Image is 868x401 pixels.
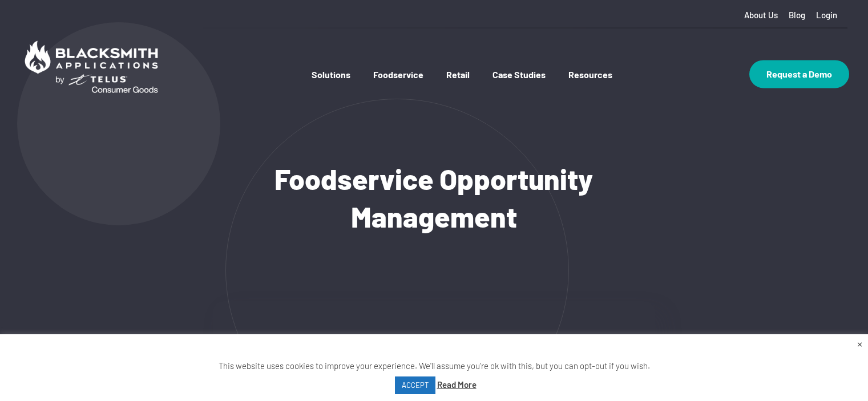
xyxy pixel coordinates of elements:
a: Retail [446,69,470,103]
a: Blog [789,10,805,20]
a: Solutions [312,69,350,103]
a: Foodservice [373,69,423,103]
a: Close the cookie bar [857,337,862,350]
img: Blacksmith Applications by TELUS Consumer Goods [19,35,164,99]
span: This website uses cookies to improve your experience. We'll assume you're ok with this, but you c... [219,361,650,390]
a: ACCEPT [395,376,435,394]
a: Request a Demo [749,60,849,88]
h1: Foodservice Opportunity Management [193,160,675,235]
a: Read More [437,377,477,392]
a: Case Studies [492,69,546,103]
a: About Us [744,10,778,20]
a: Resources [568,69,612,103]
a: Login [816,10,837,20]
